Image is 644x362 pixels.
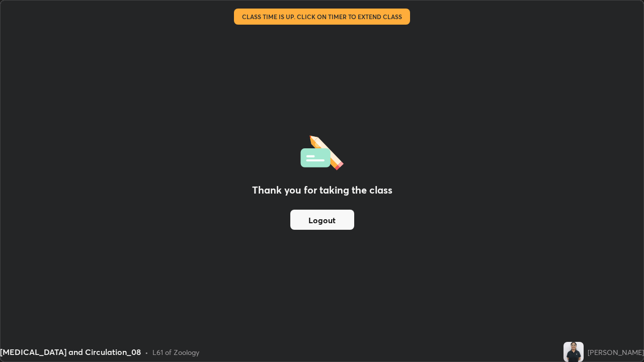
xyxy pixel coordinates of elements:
button: Logout [290,210,354,230]
div: L61 of Zoology [152,347,199,357]
h2: Thank you for taking the class [252,183,392,198]
div: [PERSON_NAME] [588,347,644,357]
img: 11fab85790fd4180b5252a2817086426.jpg [563,342,584,362]
div: • [145,347,148,357]
img: offlineFeedback.1438e8b3.svg [300,132,344,170]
